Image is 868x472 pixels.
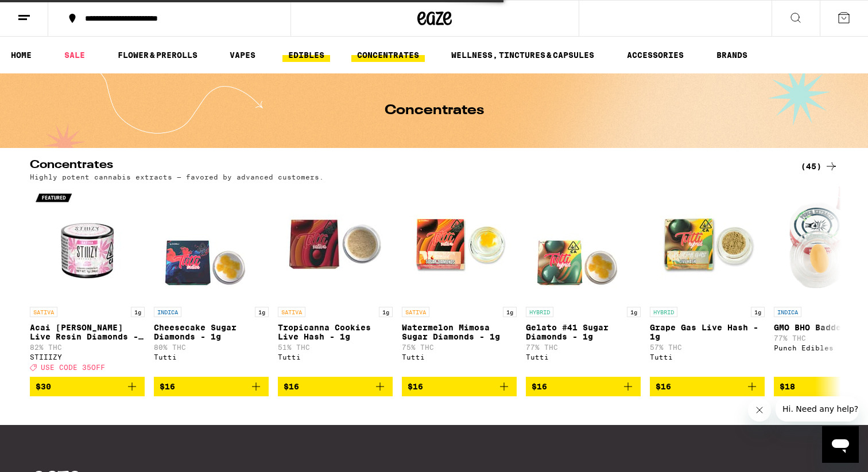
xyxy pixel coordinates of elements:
[526,186,641,301] img: Tutti - Gelato #41 Sugar Diamonds - 1g
[445,48,600,62] a: WELLNESS, TINCTURES & CAPSULES
[526,323,641,341] p: Gelato #41 Sugar Diamonds - 1g
[278,186,393,301] img: Tutti - Tropicanna Cookies Live Hash - 1g
[627,307,641,317] p: 1g
[402,353,517,361] div: Tutti
[822,426,859,463] iframe: Button to launch messaging window
[650,377,765,396] button: Add to bag
[30,159,782,173] h2: Concentrates
[154,186,269,301] img: Tutti - Cheesecake Sugar Diamonds - 1g
[711,48,753,62] a: BRANDS
[154,377,269,396] button: Add to bag
[526,353,641,361] div: Tutti
[154,307,181,317] p: INDICA
[776,396,859,422] iframe: Message from company
[154,186,269,377] a: Open page for Cheesecake Sugar Diamonds - 1g from Tutti
[650,344,765,351] p: 57% THC
[131,307,145,317] p: 1g
[30,344,145,351] p: 82% THC
[160,382,175,391] span: $16
[650,307,677,317] p: HYBRID
[650,186,765,301] img: Tutti - Grape Gas Live Hash - 1g
[751,307,765,317] p: 1g
[224,48,261,62] a: VAPES
[282,48,330,62] a: EDIBLES
[36,382,51,391] span: $30
[379,307,393,317] p: 1g
[284,382,299,391] span: $16
[532,382,547,391] span: $16
[278,307,305,317] p: SATIVA
[30,377,145,396] button: Add to bag
[526,186,641,377] a: Open page for Gelato #41 Sugar Diamonds - 1g from Tutti
[154,353,269,361] div: Tutti
[402,377,517,396] button: Add to bag
[402,323,517,341] p: Watermelon Mimosa Sugar Diamonds - 1g
[385,104,484,118] h1: Concentrates
[255,307,269,317] p: 1g
[526,377,641,396] button: Add to bag
[650,186,765,377] a: Open page for Grape Gas Live Hash - 1g from Tutti
[5,48,37,62] a: HOME
[801,159,838,173] a: (45)
[30,323,145,341] p: Acai [PERSON_NAME] Live Resin Diamonds - 1g
[656,382,671,391] span: $16
[650,323,765,341] p: Grape Gas Live Hash - 1g
[526,344,641,351] p: 77% THC
[351,48,425,62] a: CONCENTRATES
[278,353,393,361] div: Tutti
[621,48,689,62] a: ACCESSORIES
[748,399,771,422] iframe: Close message
[154,344,269,351] p: 80% THC
[650,353,765,361] div: Tutti
[503,307,517,317] p: 1g
[112,48,203,62] a: FLOWER & PREROLLS
[59,48,91,62] a: SALE
[526,307,553,317] p: HYBRID
[408,382,423,391] span: $16
[30,173,324,181] p: Highly potent cannabis extracts — favored by advanced customers.
[780,382,795,391] span: $18
[30,353,145,361] div: STIIIZY
[30,186,145,301] img: STIIIZY - Acai Berry Live Resin Diamonds - 1g
[278,377,393,396] button: Add to bag
[154,323,269,341] p: Cheesecake Sugar Diamonds - 1g
[30,186,145,377] a: Open page for Acai Berry Live Resin Diamonds - 1g from STIIIZY
[278,344,393,351] p: 51% THC
[402,186,517,377] a: Open page for Watermelon Mimosa Sugar Diamonds - 1g from Tutti
[402,307,429,317] p: SATIVA
[278,186,393,377] a: Open page for Tropicanna Cookies Live Hash - 1g from Tutti
[41,364,105,371] span: USE CODE 35OFF
[402,344,517,351] p: 75% THC
[402,186,517,301] img: Tutti - Watermelon Mimosa Sugar Diamonds - 1g
[30,307,57,317] p: SATIVA
[774,307,801,317] p: INDICA
[278,323,393,341] p: Tropicanna Cookies Live Hash - 1g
